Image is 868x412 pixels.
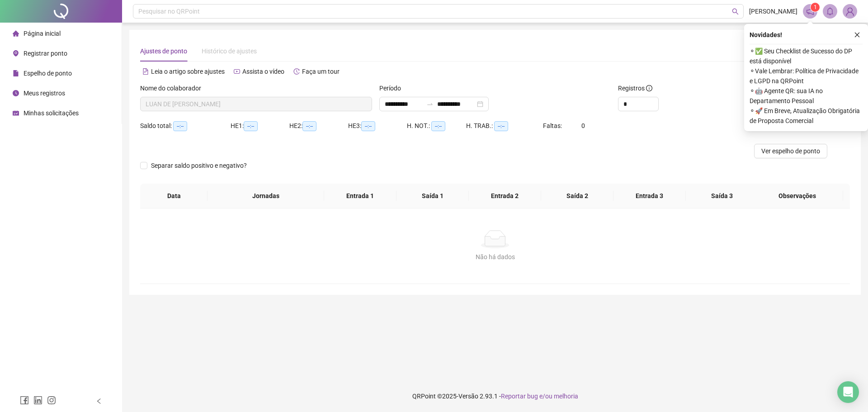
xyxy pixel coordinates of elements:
th: Saída 1 [396,184,469,208]
span: --:-- [173,121,187,131]
span: youtube [234,68,240,75]
footer: QRPoint © 2025 - 2.93.1 - [122,380,868,412]
span: Espelho de ponto [24,70,72,77]
div: Saldo total: [140,121,231,131]
span: Ajustes de ponto [140,47,187,55]
span: Versão [458,393,478,400]
th: Observações [751,184,843,208]
span: info-circle [646,85,652,91]
span: Histórico de ajustes [202,47,257,55]
div: HE 1: [231,121,289,131]
span: Separar saldo positivo e negativo? [147,161,250,170]
button: Ver espelho de ponto [754,144,827,158]
span: Registros [618,83,652,93]
th: Entrada 3 [613,184,686,208]
div: H. TRAB.: [466,121,543,131]
span: clock-circle [13,90,19,96]
span: Reportar bug e/ou melhoria [501,393,578,400]
th: Entrada 2 [469,184,541,208]
span: environment [13,50,19,57]
span: --:-- [244,121,258,131]
span: left [96,398,102,404]
span: linkedin [33,396,42,405]
th: Saída 2 [541,184,613,208]
span: search [732,8,739,15]
th: Data [140,184,208,208]
div: HE 2: [289,121,348,131]
span: ⚬ 🚀 Em Breve, Atualização Obrigatória de Proposta Comercial [750,106,863,126]
span: home [13,30,19,37]
span: --:-- [361,121,375,131]
span: Assista o vídeo [242,68,284,75]
div: HE 3: [348,121,407,131]
img: 92269 [843,5,857,18]
span: 1 [814,4,817,10]
th: Entrada 1 [324,184,396,208]
span: Registrar ponto [24,50,67,57]
th: Saída 3 [686,184,758,208]
span: Leia o artigo sobre ajustes [151,68,225,75]
span: schedule [13,110,19,116]
span: ⚬ 🤖 Agente QR: sua IA no Departamento Pessoal [750,86,863,106]
span: --:-- [302,121,316,131]
span: Faltas: [543,122,563,129]
span: ⚬ ✅ Seu Checklist de Sucesso do DP está disponível [750,46,863,66]
span: notification [806,7,814,15]
span: file [13,70,19,76]
span: Observações [759,191,836,201]
span: bell [826,7,834,15]
span: Minhas solicitações [24,109,79,117]
div: Não há dados [151,252,839,262]
span: close [854,32,860,38]
span: ⚬ Vale Lembrar: Política de Privacidade e LGPD na QRPoint [750,66,863,86]
span: 0 [581,122,585,129]
span: [PERSON_NAME] [749,6,797,16]
span: --:-- [494,121,508,131]
span: Ver espelho de ponto [761,146,820,156]
label: Período [379,83,407,93]
span: instagram [47,396,56,405]
div: H. NOT.: [407,121,466,131]
th: Jornadas [208,184,324,208]
span: LUAN DE MEDEIROS DOS SANTOS [146,97,367,111]
span: --:-- [431,121,445,131]
span: history [293,68,300,75]
span: Novidades ! [750,30,782,40]
sup: 1 [811,3,820,12]
span: facebook [20,396,29,405]
span: Meus registros [24,90,65,97]
label: Nome do colaborador [140,83,207,93]
span: Página inicial [24,30,61,37]
span: file-text [142,68,149,75]
span: Faça um tour [302,68,340,75]
span: swap-right [426,100,434,108]
div: Open Intercom Messenger [837,381,859,403]
span: to [426,100,434,108]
